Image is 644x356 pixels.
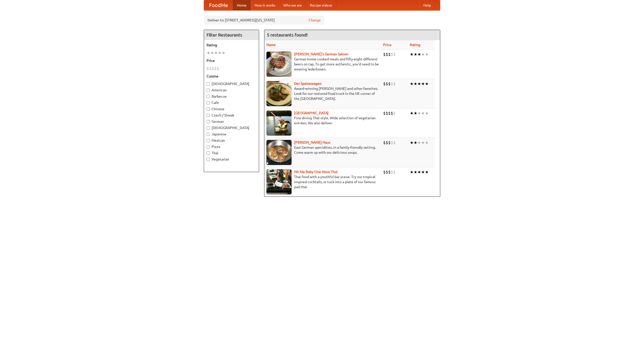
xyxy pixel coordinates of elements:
li: $ [386,52,388,57]
li: $ [214,66,217,71]
li: ★ [425,110,429,116]
label: Czech / Slovak [207,113,256,118]
li: $ [393,169,396,175]
input: Japanese [207,133,210,136]
input: Barbecue [207,95,210,98]
input: Czech / Slovak [207,114,210,117]
li: $ [383,110,386,116]
li: ★ [414,110,417,116]
a: Hit Me Baby One More Thai [294,170,338,174]
li: ★ [410,81,414,87]
img: babythai.jpg [266,169,292,194]
li: $ [217,66,219,71]
label: Vegetarian [207,157,256,162]
a: [GEOGRAPHIC_DATA] [294,111,329,115]
li: $ [386,81,388,87]
b: Der Speisewagen [294,82,321,86]
li: ★ [421,140,425,145]
li: $ [388,110,391,116]
a: Recipe videos [306,0,336,10]
li: $ [383,52,386,57]
li: ★ [210,50,214,56]
p: East German specialties, in a family-friendly setting. Come warm up with our delicious soups. [266,145,379,155]
h5: Cuisine [207,74,256,79]
li: $ [383,81,386,87]
input: Vegetarian [207,158,210,161]
li: ★ [410,169,414,175]
li: ★ [425,52,429,57]
a: Rating [410,43,420,47]
label: Mexican [207,138,256,143]
div: Deliver to: [STREET_ADDRESS][US_STATE] [204,16,325,25]
li: $ [391,169,393,175]
li: ★ [425,140,429,145]
li: $ [388,140,391,145]
li: $ [393,81,396,87]
li: $ [393,140,396,145]
h5: Rating [207,43,256,48]
li: ★ [421,110,425,116]
a: How it works [251,0,279,10]
li: ★ [218,50,222,56]
label: Chinese [207,106,256,111]
a: Name [266,43,276,47]
b: [PERSON_NAME]'s German Saloon [294,52,348,56]
li: ★ [414,140,417,145]
li: ★ [425,81,429,87]
ng-pluralize: 5 restaurants found! [267,32,308,37]
h5: Price [207,58,256,63]
li: ★ [417,169,421,175]
input: [DEMOGRAPHIC_DATA] [207,82,210,86]
input: Cafe [207,101,210,104]
p: German home-cooked meals and fifty-eight different beers on tap. To get more authentic, you'd nee... [266,57,379,72]
li: $ [391,110,393,116]
input: [DEMOGRAPHIC_DATA] [207,126,210,130]
li: ★ [207,50,210,56]
a: Who we are [279,0,306,10]
input: Thai [207,151,210,155]
li: $ [391,81,393,87]
a: Home [233,0,251,10]
input: Pizza [207,145,210,148]
label: Japanese [207,132,256,137]
li: ★ [410,140,414,145]
a: Change [309,18,321,23]
h4: Filter Restaurants [204,30,259,40]
label: American [207,88,256,93]
li: $ [207,66,209,71]
li: ★ [417,52,421,57]
a: [PERSON_NAME] Haus [294,140,330,144]
li: ★ [222,50,225,56]
li: $ [383,169,386,175]
input: Chinese [207,107,210,111]
li: ★ [417,140,421,145]
label: [DEMOGRAPHIC_DATA] [207,81,256,86]
li: ★ [421,52,425,57]
li: $ [386,169,388,175]
li: ★ [410,52,414,57]
li: $ [388,52,391,57]
label: German [207,119,256,124]
img: satay.jpg [266,110,292,136]
a: FoodMe [204,0,233,10]
li: $ [393,110,396,116]
p: Thai food with a youthful bar scene. Try our tropical inspired cocktails, or tuck into a plate of... [266,174,379,189]
li: $ [383,140,386,145]
img: esthers.jpg [266,52,292,77]
li: ★ [414,169,417,175]
li: $ [388,81,391,87]
li: ★ [214,50,218,56]
img: speisewagen.jpg [266,81,292,106]
input: German [207,120,210,123]
li: $ [212,66,214,71]
li: ★ [417,110,421,116]
li: ★ [417,81,421,87]
li: ★ [425,169,429,175]
li: $ [391,140,393,145]
li: $ [209,66,212,71]
p: Award-winning [PERSON_NAME] and other favorites. Look for our restored food truck in the NE corne... [266,86,379,101]
label: Cafe [207,100,256,105]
